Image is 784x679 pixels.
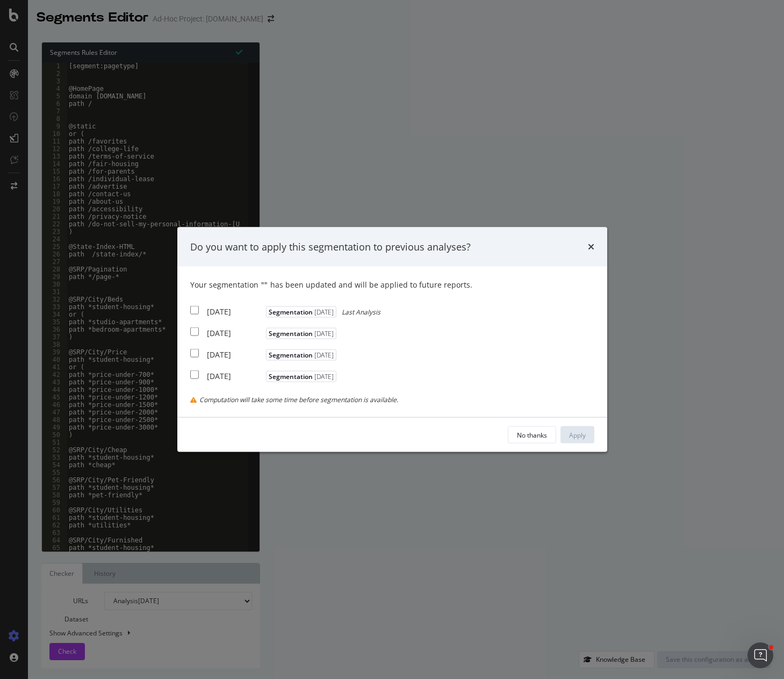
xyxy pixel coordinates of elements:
[177,227,607,452] div: modal
[266,349,336,361] span: Segmentation
[199,395,398,404] span: Computation will take some time before segmentation is available .
[190,240,471,254] div: Do you want to apply this segmentation to previous analyses?
[266,371,336,382] span: Segmentation
[207,306,263,317] div: [DATE]
[560,426,594,444] button: Apply
[313,308,334,317] span: [DATE]
[313,329,334,338] span: [DATE]
[747,642,773,668] iframe: Intercom live chat
[313,351,334,360] span: [DATE]
[207,371,263,382] div: [DATE]
[508,426,556,444] button: No thanks
[261,280,268,290] span: " "
[569,430,586,439] div: Apply
[190,280,594,290] div: Your segmentation has been updated and will be applied to future reports.
[207,328,263,339] div: [DATE]
[517,430,547,439] div: No thanks
[588,240,594,254] div: times
[342,308,380,317] span: Last Analysis
[266,328,336,339] span: Segmentation
[266,306,336,318] span: Segmentation
[313,372,334,381] span: [DATE]
[207,349,263,360] div: [DATE]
